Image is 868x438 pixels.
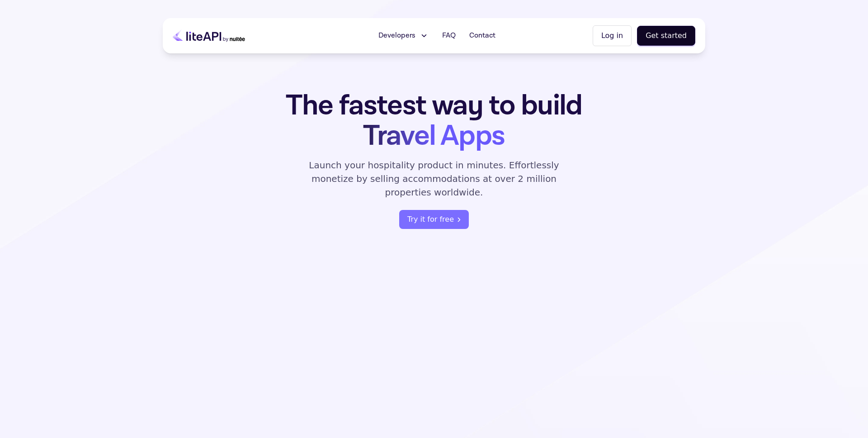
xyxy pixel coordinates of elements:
[442,30,456,41] span: FAQ
[464,27,501,45] a: Contact
[378,30,415,41] span: Developers
[363,117,505,155] span: Travel Apps
[469,30,495,41] span: Contact
[399,210,469,229] button: Try it for free
[298,158,570,199] p: Launch your hospitality product in minutes. Effortlessly monetize by selling accommodations at ov...
[257,90,611,151] h1: The fastest way to build
[593,25,632,46] button: Log in
[437,27,461,45] a: FAQ
[399,210,469,229] a: register
[637,26,695,46] button: Get started
[373,27,434,45] button: Developers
